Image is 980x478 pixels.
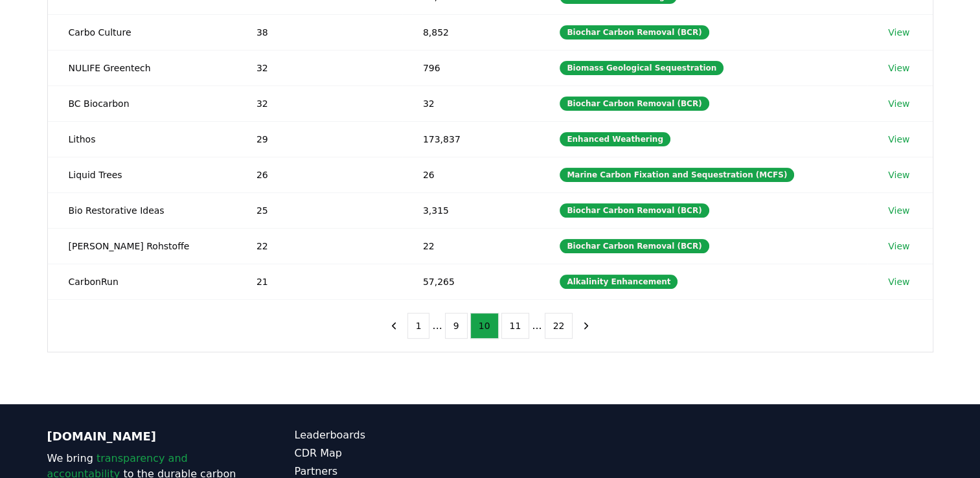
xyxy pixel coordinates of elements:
[445,313,468,339] button: 9
[888,204,909,217] a: View
[47,427,243,446] p: [DOMAIN_NAME]
[402,157,539,192] td: 26
[236,157,402,192] td: 26
[532,318,541,334] li: ...
[470,313,499,339] button: 10
[402,50,539,85] td: 796
[888,275,909,288] a: View
[48,228,236,264] td: [PERSON_NAME] Rohstoffe
[402,85,539,121] td: 32
[407,313,430,339] button: 1
[236,50,402,85] td: 32
[402,192,539,228] td: 3,315
[560,25,709,40] div: Biochar Carbon Removal (BCR)
[48,121,236,157] td: Lithos
[888,168,909,181] a: View
[560,168,794,182] div: Marine Carbon Fixation and Sequestration (MCFS)
[432,318,442,334] li: ...
[48,192,236,228] td: Bio Restorative Ideas
[545,313,573,339] button: 22
[402,228,539,264] td: 22
[48,157,236,192] td: Liquid Trees
[560,132,670,146] div: Enhanced Weathering
[560,275,678,289] div: Alkalinity Enhancement
[560,203,709,218] div: Biochar Carbon Removal (BCR)
[888,240,909,253] a: View
[560,61,724,75] div: Biomass Geological Sequestration
[236,228,402,264] td: 22
[236,85,402,121] td: 32
[888,62,909,74] a: View
[236,14,402,50] td: 38
[501,313,530,339] button: 11
[295,427,490,443] a: Leaderboards
[48,14,236,50] td: Carbo Culture
[236,192,402,228] td: 25
[295,446,490,461] a: CDR Map
[575,313,597,339] button: next page
[402,121,539,157] td: 173,837
[48,85,236,121] td: BC Biocarbon
[888,133,909,146] a: View
[888,97,909,110] a: View
[48,264,236,299] td: CarbonRun
[560,239,709,253] div: Biochar Carbon Removal (BCR)
[383,313,405,339] button: previous page
[560,97,709,111] div: Biochar Carbon Removal (BCR)
[236,264,402,299] td: 21
[48,50,236,85] td: NULIFE Greentech
[402,14,539,50] td: 8,852
[402,264,539,299] td: 57,265
[236,121,402,157] td: 29
[888,26,909,39] a: View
